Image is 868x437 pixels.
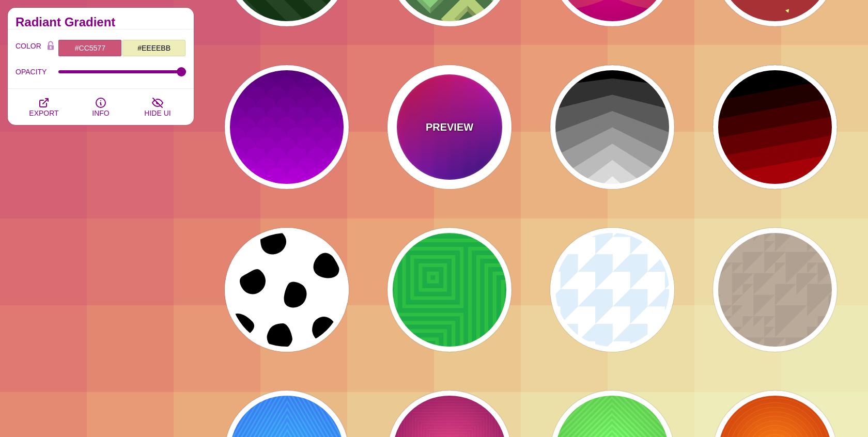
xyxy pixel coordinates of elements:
h2: Radiant Gradient [16,18,186,26]
button: Black Dalmatian spots repeating pattern over white background [225,228,349,352]
button: Purple shades repeating pattern [225,65,349,189]
span: EXPORT [29,109,58,117]
button: Various sized triangles seamless pattern [713,228,837,352]
p: PREVIEW [426,119,473,135]
button: Black and white morphing layers fade [550,65,674,189]
button: red shades in angled layers [713,65,837,189]
button: Small and Large square turtle shell pattern [388,228,512,352]
span: HIDE UI [144,109,171,117]
label: OPACITY [16,65,58,79]
button: PREVIEWmulti gradient sections from red to dark blue [388,65,512,189]
span: INFO [92,109,109,117]
button: Subtle white arrow pattern over light blue [550,228,674,352]
label: COLOR [16,39,43,57]
button: Color Lock [43,39,58,54]
button: INFO [72,89,129,125]
button: EXPORT [16,89,72,125]
button: HIDE UI [129,89,186,125]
